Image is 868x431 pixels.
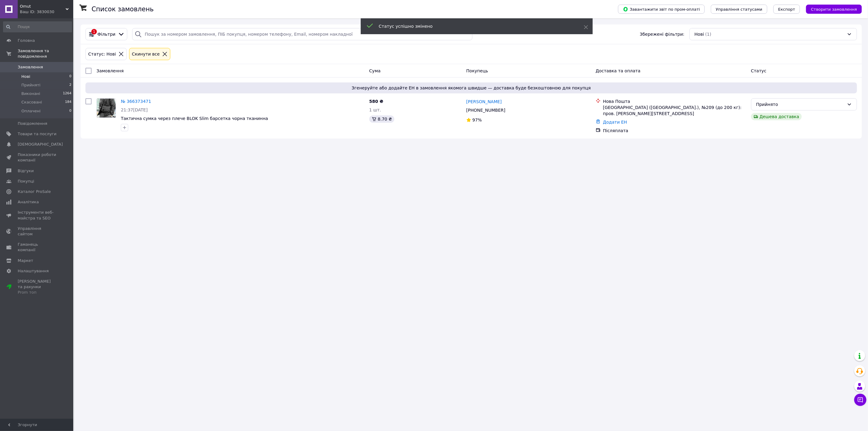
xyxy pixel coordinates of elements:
a: Створити замовлення [800,6,862,11]
button: Експорт [773,5,800,14]
span: Каталог ProSale [18,189,51,194]
button: Створити замовлення [806,5,862,14]
div: Prom топ [18,290,56,295]
a: [PERSON_NAME] [466,99,502,105]
span: 0 [69,108,71,114]
span: Управління статусами [716,7,762,12]
span: 184 [65,100,71,105]
span: Показники роботи компанії [18,152,56,163]
span: Замовлення [96,68,124,73]
button: Чат з покупцем [854,394,866,406]
button: Завантажити звіт по пром-оплаті [618,5,705,14]
div: Статус: Нові [87,51,117,57]
span: 97% [472,118,482,122]
h1: Список замовлень [92,5,154,13]
span: Головна [18,38,35,43]
span: Завантажити звіт по пром-оплаті [623,6,700,12]
div: 8.70 ₴ [369,115,394,123]
span: (1) [705,32,711,37]
span: Аналітика [18,199,39,205]
span: Відгуки [18,168,34,174]
span: Налаштування [18,268,49,274]
div: Післяплата [603,128,746,134]
span: Покупці [18,179,34,184]
span: Маркет [18,258,33,263]
span: [PERSON_NAME] та рахунки [18,279,56,295]
span: Cума [369,68,381,73]
span: Статус [751,68,767,73]
span: Доставка та оплата [596,68,641,73]
span: Інструменти веб-майстра та SEO [18,210,56,221]
div: Прийнято [756,101,844,108]
span: Прийняті [21,82,40,88]
a: Додати ЕН [603,120,627,125]
span: 1 шт. [369,107,381,112]
span: Згенеруйте або додайте ЕН в замовлення якомога швидше — доставка буде безкоштовною для покупця [88,85,855,91]
span: Omut [20,4,66,9]
span: [PHONE_NUMBER] [466,108,505,113]
a: Фото товару [96,98,116,118]
div: [GEOGRAPHIC_DATA] ([GEOGRAPHIC_DATA].), №209 (до 200 кг): пров. [PERSON_NAME][STREET_ADDRESS] [603,104,746,117]
span: Експорт [778,7,795,12]
span: Виконані [21,91,40,96]
span: Замовлення та повідомлення [18,48,73,59]
div: Статус успішно змінено [379,23,569,29]
span: 0 [69,74,71,79]
span: Створити замовлення [811,7,857,12]
span: Нові [695,31,704,37]
div: Нова Пошта [603,98,746,104]
a: № 366373471 [121,99,151,104]
span: Управління сайтом [18,226,56,237]
span: 1264 [63,91,71,96]
span: Покупець [466,68,488,73]
span: Повідомлення [18,121,47,126]
div: Cкинути все [131,51,161,57]
button: Управління статусами [711,5,767,14]
span: Нові [21,74,30,79]
span: [DEMOGRAPHIC_DATA] [18,142,63,147]
span: Збережені фільтри: [640,31,684,37]
span: 2 [69,82,71,88]
div: Ваш ID: 3830030 [20,9,73,15]
span: 580 ₴ [369,99,383,104]
input: Пошук [3,21,72,32]
div: Дешева доставка [751,113,802,120]
img: Фото товару [97,99,116,118]
span: Скасовані [21,100,42,105]
span: Оплачені [21,108,41,114]
a: Тактична сумка через плече BLOK Slim барсетка чорна тканинна [121,116,268,121]
span: Гаманець компанії [18,242,56,253]
span: Товари та послуги [18,131,56,137]
span: Замовлення [18,64,43,70]
input: Пошук за номером замовлення, ПІБ покупця, номером телефону, Email, номером накладної [132,28,472,40]
span: 21:37[DATE] [121,107,148,112]
span: Фільтри [97,31,115,37]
